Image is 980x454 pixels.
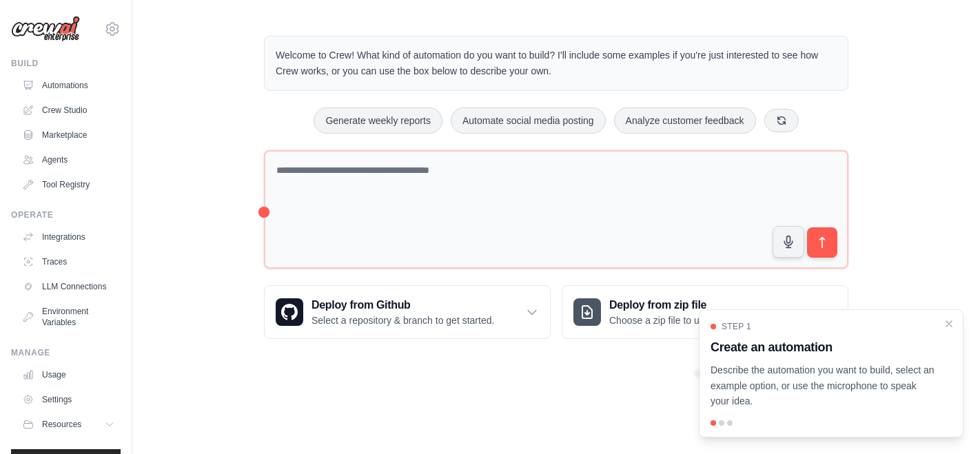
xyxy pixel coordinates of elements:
a: Settings [17,389,121,411]
a: Marketplace [17,124,121,146]
img: Logo [11,16,80,42]
div: Manage [11,347,121,358]
a: Crew Studio [17,99,121,121]
span: Step 1 [722,321,751,332]
a: Agents [17,149,121,171]
button: Close walkthrough [943,318,955,329]
a: LLM Connections [17,276,121,298]
h3: Deploy from Github [312,297,494,313]
p: Choose a zip file to upload. [609,313,726,327]
p: Select a repository & branch to get started. [312,313,494,327]
p: Describe the automation you want to build, select an example option, or use the microphone to spe... [711,362,935,409]
button: Automate social media posting [451,107,606,134]
div: Build [11,58,121,69]
a: Tool Registry [17,174,121,196]
a: Integrations [17,226,121,248]
button: Resources [17,413,121,435]
button: Analyze customer feedback [614,107,756,134]
h3: Create an automation [711,338,935,357]
p: Welcome to Crew! What kind of automation do you want to build? I'll include some examples if you'... [276,48,837,79]
a: Traces [17,251,121,273]
div: Operate [11,209,121,220]
h3: Deploy from zip file [609,297,726,313]
button: Generate weekly reports [314,107,442,134]
a: Environment Variables [17,300,121,333]
a: Usage [17,364,121,386]
a: Automations [17,74,121,96]
span: Resources [42,419,81,430]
